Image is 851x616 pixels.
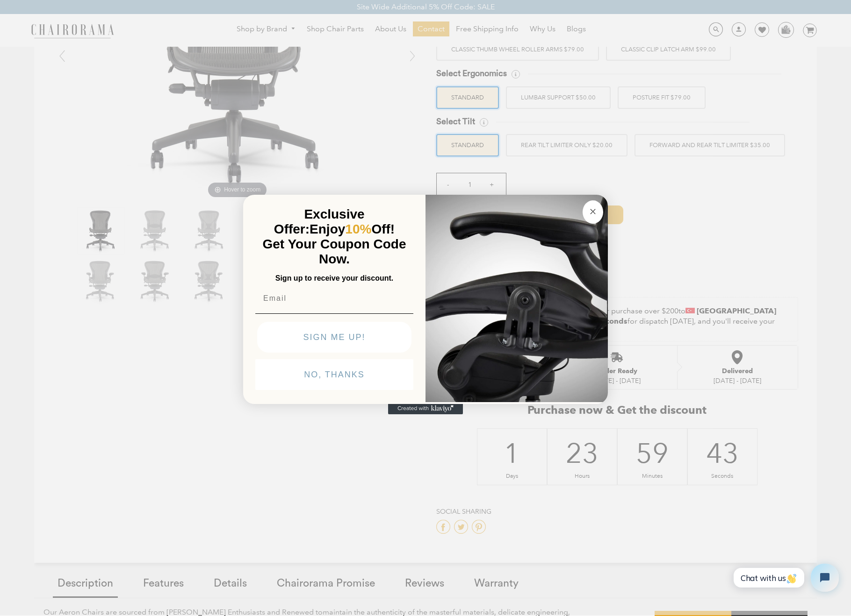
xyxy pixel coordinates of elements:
[345,222,371,236] span: 10%
[255,313,413,314] img: underline
[275,274,393,282] span: Sign up to receive your discount.
[263,237,406,266] span: Get Your Coupon Code Now.
[425,193,608,402] img: 92d77583-a095-41f6-84e7-858462e0427a.jpeg
[310,222,395,236] span: Enjoy Off!
[723,556,847,600] iframe: Tidio Chat
[583,200,603,224] button: Close dialog
[255,289,413,308] input: Email
[274,207,365,236] span: Exclusive Offer:
[255,359,413,390] button: NO, THANKS
[388,403,463,414] a: Created with Klaviyo - opens in a new tab
[257,322,411,353] button: SIGN ME UP!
